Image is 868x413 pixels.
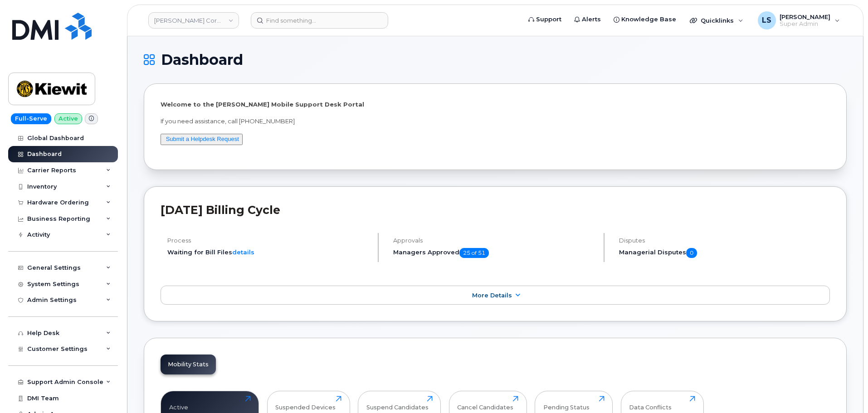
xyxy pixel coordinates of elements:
div: Data Conflicts [629,396,672,411]
span: More Details [472,292,512,299]
p: If you need assistance, call [PHONE_NUMBER] [161,117,830,126]
div: Active [169,396,188,411]
h4: Disputes [619,237,830,244]
h2: [DATE] Billing Cycle [161,203,830,217]
div: Suspended Devices [275,396,336,411]
span: Dashboard [161,53,243,67]
li: Waiting for Bill Files [167,248,370,257]
span: 25 of 51 [459,248,489,258]
a: details [232,248,254,256]
h4: Process [167,237,370,244]
div: Suspend Candidates [366,396,429,411]
button: Submit a Helpdesk Request [161,134,243,145]
div: Pending Status [543,396,590,411]
iframe: Messenger Launcher [829,374,861,406]
h5: Managers Approved [393,248,596,258]
span: 0 [686,248,697,258]
h4: Approvals [393,237,596,244]
a: Submit a Helpdesk Request [166,136,239,142]
div: Cancel Candidates [457,396,513,411]
p: Welcome to the [PERSON_NAME] Mobile Support Desk Portal [161,100,830,109]
h5: Managerial Disputes [619,248,830,258]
